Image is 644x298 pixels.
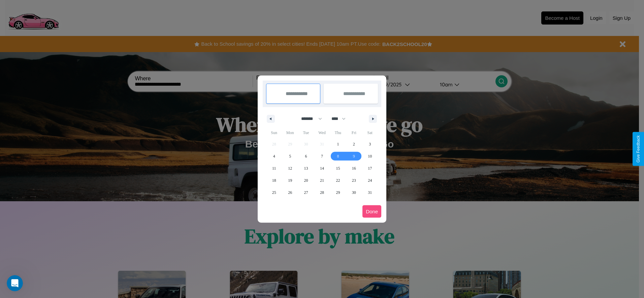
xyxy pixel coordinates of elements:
button: 28 [314,186,330,199]
button: Done [362,205,381,218]
button: 11 [266,162,282,174]
span: 15 [336,162,340,174]
span: Thu [330,127,346,138]
span: 22 [336,174,340,186]
span: 5 [289,150,291,162]
span: 13 [304,162,308,174]
span: 11 [272,162,276,174]
button: 9 [346,150,362,162]
span: 23 [352,174,356,186]
span: 26 [288,186,292,199]
span: 28 [320,186,324,199]
button: 2 [346,138,362,150]
button: 12 [282,162,298,174]
span: 6 [305,150,307,162]
button: 25 [266,186,282,199]
button: 30 [346,186,362,199]
button: 23 [346,174,362,186]
span: 24 [368,174,372,186]
button: 1 [330,138,346,150]
span: 4 [273,150,275,162]
span: 25 [272,186,276,199]
button: 16 [346,162,362,174]
button: 17 [362,162,378,174]
span: Fri [346,127,362,138]
button: 8 [330,150,346,162]
span: 31 [368,186,372,199]
span: 20 [304,174,308,186]
span: 30 [352,186,356,199]
span: Wed [314,127,330,138]
button: 22 [330,174,346,186]
span: 12 [288,162,292,174]
button: 15 [330,162,346,174]
span: 8 [337,150,339,162]
span: 14 [320,162,324,174]
button: 27 [298,186,314,199]
button: 18 [266,174,282,186]
span: 1 [337,138,339,150]
button: 26 [282,186,298,199]
span: Sun [266,127,282,138]
span: 27 [304,186,308,199]
button: 20 [298,174,314,186]
span: 10 [368,150,372,162]
span: Mon [282,127,298,138]
span: 16 [352,162,356,174]
span: 9 [353,150,355,162]
button: 13 [298,162,314,174]
span: Sat [362,127,378,138]
button: 4 [266,150,282,162]
iframe: Intercom live chat [7,275,23,291]
button: 6 [298,150,314,162]
button: 3 [362,138,378,150]
span: 19 [288,174,292,186]
button: 7 [314,150,330,162]
button: 29 [330,186,346,199]
button: 31 [362,186,378,199]
span: 17 [368,162,372,174]
button: 19 [282,174,298,186]
span: 18 [272,174,276,186]
span: Tue [298,127,314,138]
button: 5 [282,150,298,162]
button: 24 [362,174,378,186]
button: 10 [362,150,378,162]
button: 21 [314,174,330,186]
span: 2 [353,138,355,150]
span: 3 [369,138,371,150]
div: Give Feedback [636,135,641,163]
span: 7 [321,150,323,162]
button: 14 [314,162,330,174]
span: 21 [320,174,324,186]
span: 29 [336,186,340,199]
